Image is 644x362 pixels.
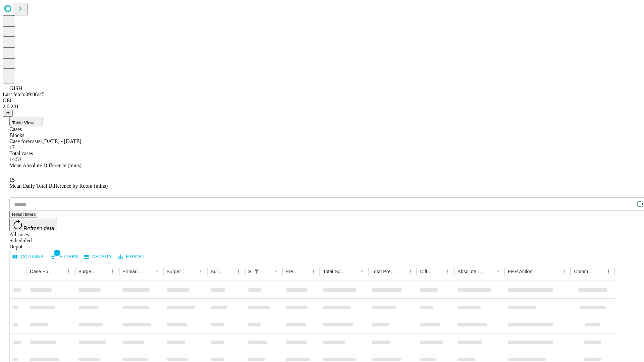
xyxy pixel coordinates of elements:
span: Mean Daily Total Difference by Room (mins) [9,183,108,189]
button: @ [3,110,13,117]
button: Density [83,252,114,262]
div: Difference [420,269,433,274]
span: 14.53 [9,157,21,162]
div: Predicted In Room Duration [286,269,299,274]
button: Sort [299,267,309,276]
div: Total Scheduled Duration [323,269,347,274]
button: Menu [309,267,318,276]
span: @ [5,111,10,116]
div: EHR Action [508,269,532,274]
button: Sort [348,267,357,276]
button: Export [116,252,146,262]
button: Sort [484,267,493,276]
span: 1 [54,249,60,256]
button: Menu [443,267,452,276]
div: Comments [574,269,593,274]
button: Menu [604,267,613,276]
button: Show filters [252,267,261,276]
span: Reset filters [12,212,36,217]
div: Primary Service [122,269,142,274]
div: Surgery Name [167,269,186,274]
span: Table View [12,120,34,125]
button: Menu [406,267,415,276]
div: Absolute Difference [458,269,483,274]
button: Sort [99,267,108,276]
button: Select columns [11,252,45,262]
span: 17 [9,144,15,150]
button: Sort [594,267,604,276]
div: Surgeon Name [78,269,98,274]
button: Reset filters [9,211,38,218]
button: Menu [152,267,162,276]
button: Menu [559,267,569,276]
div: Surgery Date [211,269,224,274]
span: Mean Absolute Difference (mins) [9,163,82,168]
button: Sort [396,267,406,276]
button: Refresh data [9,218,57,231]
div: Total Predicted Duration [372,269,396,274]
button: Sort [434,267,443,276]
div: GEI [3,98,641,104]
button: Menu [493,267,503,276]
button: Table View [9,117,43,126]
div: Scheduled In Room Duration [248,269,251,274]
button: Sort [262,267,271,276]
span: [DATE] - [DATE] [42,138,81,144]
div: 1 active filter [252,267,261,276]
button: Show filters [48,251,80,262]
button: Sort [143,267,152,276]
button: Menu [357,267,367,276]
button: Sort [187,267,196,276]
span: GJSH [9,85,22,91]
span: 15 [9,177,15,183]
button: Menu [64,267,73,276]
div: 2.0.241 [3,104,641,110]
button: Menu [234,267,243,276]
span: Case forecaster [9,138,42,144]
button: Sort [55,267,64,276]
span: Last fetch: 09:06:45 [3,92,45,97]
button: Menu [271,267,281,276]
button: Sort [224,267,234,276]
span: Total cases [9,150,33,156]
button: Menu [108,267,117,276]
span: Refresh data [23,226,54,231]
button: Menu [196,267,206,276]
button: Sort [533,267,542,276]
div: Case Epic Id [30,269,54,274]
